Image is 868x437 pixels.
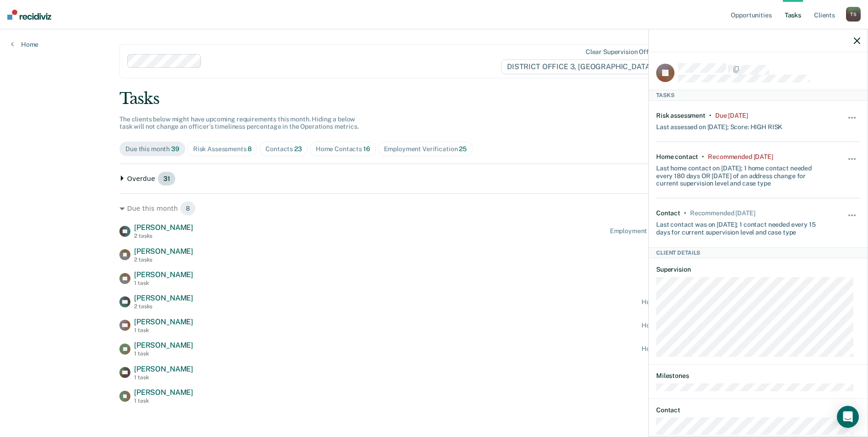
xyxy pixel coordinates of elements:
[134,294,193,302] span: [PERSON_NAME]
[134,398,193,404] div: 1 task
[656,217,826,236] div: Last contact was on [DATE]; 1 contact needed every 15 days for current supervision level and case...
[134,317,193,326] span: [PERSON_NAME]
[656,406,860,414] dt: Contact
[134,233,193,239] div: 2 tasks
[656,112,706,120] div: Risk assessment
[846,7,861,22] div: T S
[363,145,370,153] span: 16
[294,145,302,153] span: 23
[134,350,193,357] div: 1 task
[715,112,748,120] div: Due 2 years ago
[586,48,663,56] div: Clear supervision officers
[265,145,302,153] div: Contacts
[134,388,193,397] span: [PERSON_NAME]
[171,145,179,153] span: 39
[248,145,252,153] span: 8
[649,90,868,101] div: Tasks
[459,145,467,153] span: 25
[642,345,749,353] div: Home contact recommended [DATE]
[134,327,193,333] div: 1 task
[642,322,749,329] div: Home contact recommended [DATE]
[180,201,196,216] span: 8
[656,372,860,380] dt: Milestones
[134,280,193,286] div: 1 task
[702,153,704,161] div: •
[134,257,193,263] div: 2 tasks
[119,201,749,216] div: Due this month
[501,60,665,74] span: DISTRICT OFFICE 3, [GEOGRAPHIC_DATA]
[708,153,773,161] div: Recommended 2 years ago
[656,161,826,187] div: Last home contact on [DATE]; 1 home contact needed every 180 days OR [DATE] of an address change ...
[709,112,712,120] div: •
[656,266,860,273] dt: Supervision
[134,303,193,310] div: 2 tasks
[656,153,698,161] div: Home contact
[134,223,193,232] span: [PERSON_NAME]
[837,406,859,428] div: Open Intercom Messenger
[134,341,193,350] span: [PERSON_NAME]
[134,247,193,256] span: [PERSON_NAME]
[119,115,359,131] span: The clients below might have upcoming requirements this month. Hiding a below task will not chang...
[119,89,749,108] div: Tasks
[7,10,51,20] img: Recidiviz
[642,298,749,306] div: Home contact recommended [DATE]
[656,120,782,131] div: Last assessed on [DATE]; Score: HIGH RISK
[134,270,193,279] span: [PERSON_NAME]
[316,145,370,153] div: Home Contacts
[119,171,749,186] div: Overdue
[193,145,252,153] div: Risk Assessments
[384,145,467,153] div: Employment Verification
[610,227,749,235] div: Employment Verification recommended [DATE]
[134,374,193,381] div: 1 task
[656,209,680,217] div: Contact
[125,145,179,153] div: Due this month
[684,209,686,217] div: •
[649,247,868,258] div: Client Details
[11,40,38,49] a: Home
[157,171,176,186] span: 31
[134,365,193,373] span: [PERSON_NAME]
[690,209,755,217] div: Recommended in 5 days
